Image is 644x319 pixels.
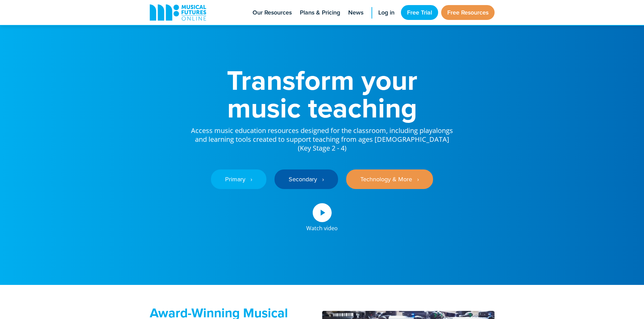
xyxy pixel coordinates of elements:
span: News [348,8,363,17]
a: Primary ‎‏‏‎ ‎ › [211,169,266,189]
span: Our Resources [253,8,292,17]
p: Access music education resources designed for the classroom, including playalongs and learning to... [190,122,454,153]
a: Secondary ‎‏‏‎ ‎ › [275,169,338,189]
a: Free Trial [401,5,438,20]
h1: Transform your music teaching [190,66,454,122]
span: Log in [378,8,395,17]
a: Free Resources [441,5,495,20]
div: Watch video [306,222,338,231]
a: Technology & More ‎‏‏‎ ‎ › [346,169,433,189]
span: Plans & Pricing [300,8,340,17]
